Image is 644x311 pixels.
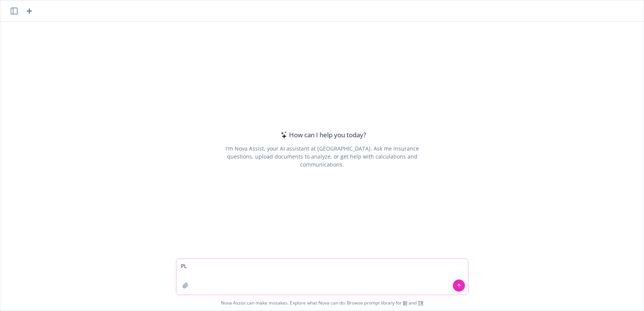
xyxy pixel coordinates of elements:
[278,130,366,140] div: How can I help you today?
[3,295,641,311] span: Nova Assist can make mistakes. Explore what Nova can do: Browse prompt library for and
[215,144,429,168] div: I'm Nova Assist, your AI assistant at [GEOGRAPHIC_DATA]. Ask me insurance questions, upload docum...
[403,300,407,306] a: BI
[176,259,468,295] textarea: PL
[418,300,423,306] a: TR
